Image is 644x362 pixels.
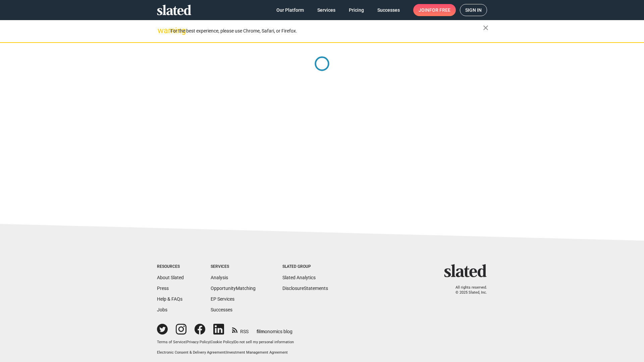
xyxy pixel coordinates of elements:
[185,340,186,344] span: |
[170,26,483,36] div: For the best experience, please use Chrome, Safari, or Firefox.
[157,296,182,302] a: Help & FAQs
[211,340,233,344] a: Cookie Policy
[282,264,328,269] div: Slated Group
[276,4,304,16] span: Our Platform
[157,275,184,280] a: About Slated
[343,4,369,16] a: Pricing
[157,350,225,355] a: Electronic Consent & Delivery Agreement
[257,329,265,334] span: film
[226,350,288,355] a: Investment Management Agreement
[210,340,211,344] span: |
[233,340,234,344] span: |
[234,340,294,345] button: Do not sell my personal information
[158,26,166,35] mat-icon: warning
[211,275,228,280] a: Analysis
[282,275,316,280] a: Slated Analytics
[317,4,335,16] span: Services
[429,4,450,16] span: for free
[460,4,487,16] a: Sign in
[232,324,249,335] a: RSS
[372,4,405,16] a: Successes
[419,4,450,16] span: Join
[211,307,232,312] a: Successes
[157,286,169,291] a: Press
[157,340,185,344] a: Terms of Service
[465,4,482,16] span: Sign in
[271,4,309,16] a: Our Platform
[211,296,234,302] a: EP Services
[157,264,184,269] div: Resources
[349,4,364,16] span: Pricing
[312,4,341,16] a: Services
[257,323,292,335] a: filmonomics blog
[211,286,256,291] a: OpportunityMatching
[377,4,400,16] span: Successes
[157,307,167,312] a: Jobs
[282,286,328,291] a: DisclosureStatements
[211,264,256,269] div: Services
[448,285,487,295] p: All rights reserved. © 2025 Slated, Inc.
[482,24,490,32] mat-icon: close
[225,350,226,355] span: |
[413,4,456,16] a: Joinfor free
[186,340,210,344] a: Privacy Policy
